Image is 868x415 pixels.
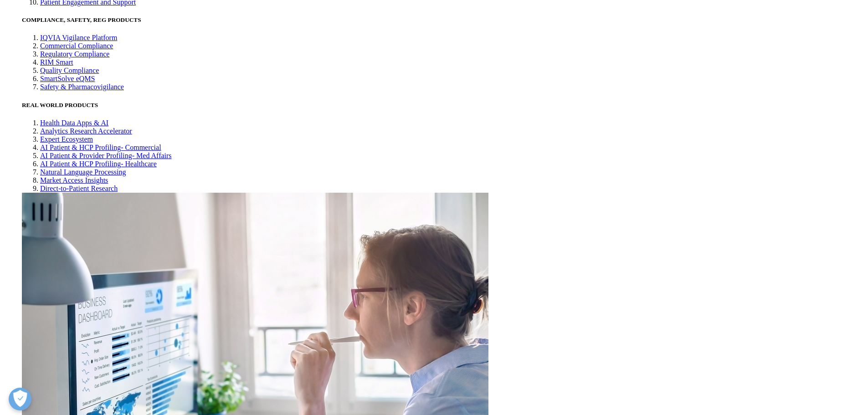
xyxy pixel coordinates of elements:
[22,102,864,109] h5: REAL WORLD PRODUCTS
[9,388,31,410] button: Open Preferences
[40,143,161,151] a: AI Patient & HCP Profiling- Commercial
[40,176,108,184] a: Market Access Insights
[40,119,108,127] a: Health Data Apps & AI
[40,168,126,176] a: Natural Language Processing
[40,152,172,159] a: AI Patient & Provider Profiling- Med Affairs​
[40,67,99,74] a: Quality Compliance
[40,75,95,82] a: SmartSolve eQMS
[40,50,109,58] a: Regulatory Compliance
[40,58,73,66] a: RIM Smart
[40,127,132,135] a: Analytics Research Accelerator​
[40,184,118,192] a: Direct-to-Patient Research
[40,34,117,41] a: IQVIA Vigilance Platform
[40,160,157,168] a: AI Patient & HCP Profiling- Healthcare​
[22,16,864,24] h5: COMPLIANCE, SAFETY, REG PRODUCTS
[40,135,93,143] a: Expert Ecosystem​
[40,83,124,91] a: Safety & Pharmacovigilance
[40,42,113,50] a: Commercial Compliance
